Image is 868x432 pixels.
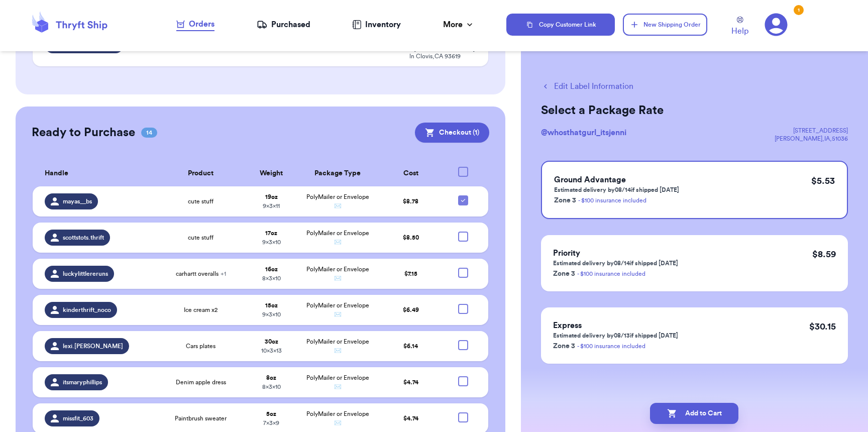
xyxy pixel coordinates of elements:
[809,319,836,334] p: $ 30.15
[775,127,848,135] div: [STREET_ADDRESS]
[306,230,369,245] span: PolyMailer or Envelope ✉️
[262,384,281,390] span: 8 x 3 x 10
[577,271,645,277] a: - $100 insurance included
[266,411,276,417] strong: 5 oz
[176,270,226,278] span: carhartt overalls
[263,203,280,209] span: 9 x 3 x 11
[553,321,582,330] span: Express
[265,302,278,308] strong: 15 oz
[188,234,213,242] span: cute stuff
[63,234,104,242] span: scottstots.thrift
[541,80,633,92] button: Edit Label Information
[186,342,215,350] span: Cars plates
[553,332,678,340] p: Estimated delivery by 08/13 if shipped [DATE]
[623,14,707,36] button: New Shipping Order
[577,343,645,349] a: - $100 insurance included
[378,161,444,186] th: Cost
[403,343,418,349] span: $ 6.14
[812,247,836,261] p: $ 8.59
[731,17,748,37] a: Help
[306,411,369,426] span: PolyMailer or Envelope ✉️
[554,176,626,184] span: Ground Advantage
[553,249,580,257] span: Priority
[265,339,278,345] strong: 30 oz
[541,102,848,119] h2: Select a Package Rate
[184,306,218,314] span: Ice cream x2
[403,198,418,204] span: $ 8.78
[265,194,278,200] strong: 19 oz
[32,125,135,141] h2: Ready to Purchase
[176,18,214,30] div: Orders
[306,266,369,281] span: PolyMailer or Envelope ✉️
[298,161,377,186] th: Package Type
[188,197,213,205] span: cute stuff
[506,14,615,36] button: Copy Customer Link
[262,239,281,245] span: 9 x 3 x 10
[306,375,369,390] span: PolyMailer or Envelope ✉️
[176,18,214,31] a: Orders
[394,45,476,60] div: 1619 n. [GEOGRAPHIC_DATA] ln Clovis , CA 93619
[306,339,369,354] span: PolyMailer or Envelope ✉️
[403,235,419,241] span: $ 8.50
[775,135,848,143] div: [PERSON_NAME] , IA , 51036
[63,414,93,422] span: missfit_603
[63,197,92,205] span: mayas__bs
[352,19,401,31] a: Inventory
[157,161,245,186] th: Product
[265,266,278,272] strong: 16 oz
[403,379,418,385] span: $ 4.74
[403,415,418,421] span: $ 4.74
[63,378,102,386] span: itsmaryphillips
[265,230,277,236] strong: 17 oz
[731,25,748,37] span: Help
[794,5,804,15] div: 1
[578,197,646,203] a: - $100 insurance included
[175,414,227,422] span: Paintbrush sweater
[404,271,417,277] span: $ 7.15
[541,129,626,137] span: @ whosthatgurl_itsjenni
[221,271,226,277] span: + 1
[553,270,575,277] span: Zone 3
[63,270,108,278] span: luckylittlereruns
[262,311,281,317] span: 9 x 3 x 10
[45,168,68,179] span: Handle
[63,342,123,350] span: lexi.[PERSON_NAME]
[811,174,835,188] p: $ 5.53
[403,307,419,313] span: $ 6.49
[306,194,369,209] span: PolyMailer or Envelope ✉️
[553,343,575,350] span: Zone 3
[257,19,310,31] a: Purchased
[415,123,489,143] button: Checkout (1)
[443,19,475,31] div: More
[554,186,679,194] p: Estimated delivery by 08/14 if shipped [DATE]
[176,378,226,386] span: Denim apple dress
[261,348,282,354] span: 10 x 3 x 13
[554,197,576,204] span: Zone 3
[262,275,281,281] span: 8 x 3 x 10
[650,403,738,424] button: Add to Cart
[63,306,111,314] span: kinderthrift_noco
[765,13,788,36] a: 1
[266,375,276,381] strong: 8 oz
[553,259,678,267] p: Estimated delivery by 08/14 if shipped [DATE]
[141,128,157,138] span: 14
[306,302,369,317] span: PolyMailer or Envelope ✉️
[263,420,279,426] span: 7 x 3 x 9
[245,161,298,186] th: Weight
